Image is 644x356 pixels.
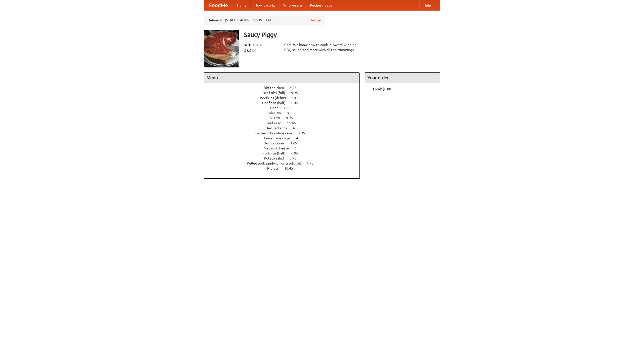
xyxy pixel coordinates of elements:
a: Home [233,0,251,10]
a: Who we are [279,0,306,10]
li: ★ [248,42,252,48]
a: BBQ chicken 4.95 [264,86,306,90]
a: Collards 9.95 [267,116,302,120]
a: German chocolate cake 5.95 [255,131,314,135]
span: 7.55 [284,106,295,110]
span: Beef ribs (half) [262,101,291,105]
span: Pork ribs (half) [262,151,291,155]
span: Pulled pork sandwich on a soft roll [247,161,306,165]
span: 6.45 [291,101,303,105]
span: 6.95 [291,151,303,155]
li: $ [254,48,257,53]
span: BBQ chicken [264,86,289,90]
span: 4 [296,136,303,140]
a: Pulled pork sandwich on a soft roll 4.95 [247,161,323,165]
div: Pork. We know how to cook it. Award-winning BBQ sauce, and meat with all the trimmings. [284,42,360,52]
span: Riblets [267,166,284,170]
span: 8.95 [287,111,299,115]
a: Housemade chips 4 [262,136,307,140]
span: Beef ribs (full) [263,91,290,95]
a: Beef ribs (delux) 10.45 [260,96,310,100]
span: Coleslaw [267,111,286,115]
li: $ [247,48,249,53]
h4: Menu [204,73,359,83]
a: Cornbread 11.45 [265,121,305,125]
span: 9.95 [286,116,298,120]
a: How it works [251,0,279,10]
div: Deliver to: [STREET_ADDRESS][US_STATE] [204,16,325,25]
a: Pork ribs (half) 6.95 [262,151,307,155]
a: Change [309,18,321,23]
span: Beef ribs (delux) [260,96,291,100]
img: angular.jpg [204,30,239,67]
span: 6 [295,146,302,150]
li: ★ [259,42,263,48]
a: Beer 7.55 [270,106,300,110]
span: 9.95 [291,91,303,95]
h4: Your order [365,73,440,83]
span: Hushpuppies [264,141,289,145]
span: 4 [293,126,300,130]
span: 4.95 [290,86,302,90]
li: ★ [255,42,259,48]
span: Cornbread [265,121,286,125]
span: German chocolate cake [255,131,297,135]
span: 5.95 [298,131,310,135]
a: Beef ribs (half) 6.45 [262,101,307,105]
a: Potato salad 3.95 [264,156,306,160]
span: 10.45 [292,96,306,100]
span: Beer [270,106,283,110]
h3: Saucy Piggy [244,30,440,40]
span: Housemade chips [262,136,295,140]
li: $ [249,48,252,53]
a: FoodMe [204,0,233,10]
span: 4.95 [307,161,318,165]
span: Devilled eggs [265,126,292,130]
b: Total: $0.00 [373,87,391,91]
span: 10.45 [284,166,298,170]
a: Mac and cheese 6 [264,146,306,150]
li: $ [244,48,247,53]
span: 11.45 [287,121,301,125]
span: 3.95 [290,156,301,160]
a: Beef ribs (full) 9.95 [263,91,307,95]
a: Recipe videos [306,0,336,10]
a: Devilled eggs 4 [265,126,304,130]
span: Potato salad [264,156,289,160]
a: Riblets 10.45 [267,166,302,170]
a: Coleslaw 8.95 [267,111,303,115]
span: Mac and cheese [264,146,294,150]
li: $ [252,48,254,53]
a: Help [419,0,435,10]
a: Hushpuppies 3.25 [264,141,306,145]
li: ★ [244,42,248,48]
li: ★ [252,42,255,48]
span: 3.25 [290,141,302,145]
span: Collards [267,116,285,120]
